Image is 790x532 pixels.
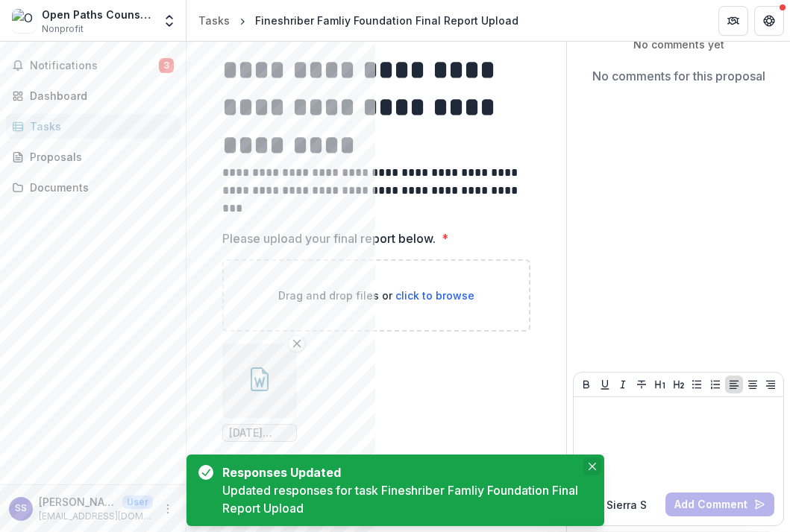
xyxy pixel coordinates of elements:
[122,495,153,509] p: User
[222,481,580,517] div: Updated responses for task Fineshriber Famliy Foundation Final Report Upload
[718,6,748,36] button: Partners
[222,343,297,442] div: Remove File[DATE] Final Grant Report for Fineshriber Family Foundation_3.docx
[30,60,159,72] span: Notifications
[198,13,230,28] div: Tasks
[579,37,778,52] p: No comments yet
[15,504,27,513] div: Sierra Smith
[577,376,595,393] button: Bold
[583,457,601,475] button: Close
[288,335,306,352] button: Remove File
[614,376,632,393] button: Italicize
[395,289,474,302] span: click to browse
[222,463,574,481] div: Responses Updated
[670,376,688,393] button: Heading 2
[592,67,765,85] p: No comments for this proposal
[278,288,474,303] p: Drag and drop files or
[606,497,647,513] p: Sierra S
[159,6,180,36] button: Open entity switcher
[633,376,651,393] button: Strike
[744,376,762,393] button: Align Center
[6,145,180,169] a: Proposals
[42,7,153,22] div: Open Paths Counseling Center
[706,376,724,393] button: Ordered List
[30,180,168,195] div: Documents
[6,114,180,139] a: Tasks
[159,58,174,73] span: 3
[30,149,168,165] div: Proposals
[651,376,669,393] button: Heading 1
[39,510,153,523] p: [EMAIL_ADDRESS][DOMAIN_NAME]
[229,427,290,440] span: [DATE] Final Grant Report for Fineshriber Family Foundation_3.docx
[6,175,180,200] a: Documents
[665,493,774,516] button: Add Comment
[255,13,518,28] div: Fineshriber Famliy Foundation Final Report Upload
[30,118,168,134] div: Tasks
[159,500,177,518] button: More
[762,376,780,393] button: Align Right
[42,22,84,36] span: Nonprofit
[192,10,524,31] nav: breadcrumb
[688,376,706,393] button: Bullet List
[596,376,614,393] button: Underline
[725,376,743,393] button: Align Left
[12,9,36,33] img: Open Paths Counseling Center
[192,10,236,31] a: Tasks
[754,6,784,36] button: Get Help
[222,229,436,247] p: Please upload your final report below.
[30,88,168,104] div: Dashboard
[6,54,180,77] button: Notifications3
[6,83,180,108] a: Dashboard
[39,494,116,510] p: [PERSON_NAME]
